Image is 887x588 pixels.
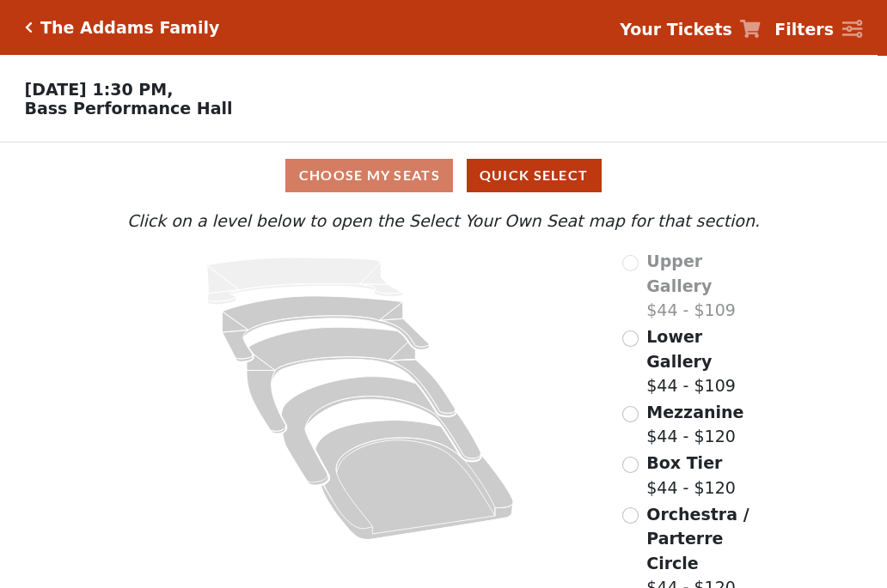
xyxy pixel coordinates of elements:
[315,421,514,540] path: Orchestra / Parterre Circle - Seats Available: 143
[467,159,602,192] button: Quick Select
[646,324,764,398] label: $44 - $109
[223,296,430,361] path: Lower Gallery - Seats Available: 152
[620,20,732,39] strong: Your Tickets
[25,21,33,33] a: Click here to go back to filters
[123,209,764,233] p: Click on a level below to open the Select Your Own Seat map for that section.
[646,453,722,472] span: Box Tier
[207,258,403,305] path: Upper Gallery - Seats Available: 0
[646,400,743,449] label: $44 - $120
[646,505,749,573] span: Orchestra / Parterre Circle
[646,249,764,323] label: $44 - $109
[620,17,761,42] a: Your Tickets
[646,403,743,421] span: Mezzanine
[646,327,712,371] span: Lower Gallery
[646,451,736,500] label: $44 - $120
[774,20,834,39] strong: Filters
[646,252,712,295] span: Upper Gallery
[774,17,862,42] a: Filters
[40,18,219,38] h5: The Addams Family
